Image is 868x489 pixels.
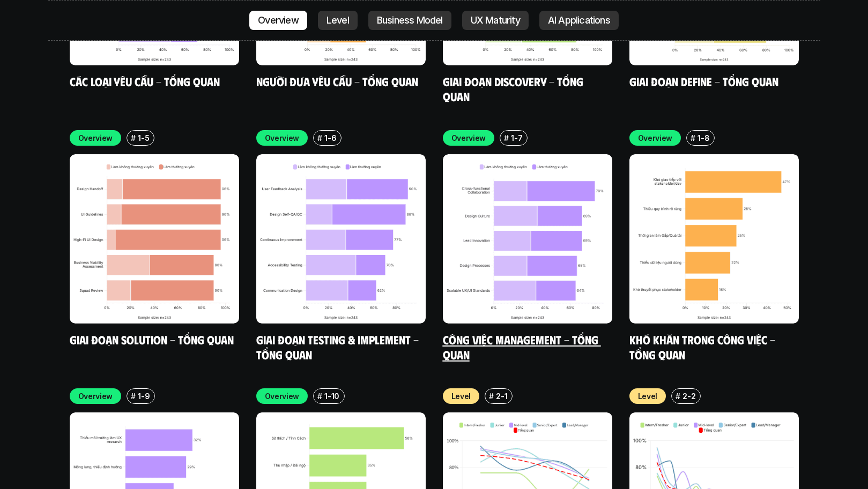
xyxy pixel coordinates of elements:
a: Giai đoạn Testing & Implement - Tổng quan [256,332,421,362]
p: 1-9 [138,390,150,402]
p: UX Maturity [471,15,520,26]
h6: # [504,134,509,142]
h6: # [676,392,680,400]
a: Giai đoạn Solution - Tổng quan [70,332,234,347]
p: AI Applications [548,15,610,26]
a: AI Applications [539,11,619,30]
a: Level [318,11,358,30]
p: 1-5 [138,132,149,144]
a: UX Maturity [462,11,529,30]
h6: # [489,392,494,400]
h6: # [317,134,322,142]
p: Level [638,390,658,402]
a: Khó khăn trong công việc - Tổng quan [629,332,778,362]
p: Overview [265,390,300,402]
p: Overview [638,132,673,144]
p: Level [327,15,349,26]
p: Overview [258,15,299,26]
a: Overview [249,11,307,30]
p: Level [451,390,471,402]
p: Overview [451,132,486,144]
h6: # [691,134,695,142]
p: 1-6 [324,132,336,144]
p: Overview [78,390,113,402]
p: 2-1 [496,390,507,402]
a: Giai đoạn Discovery - Tổng quan [443,74,586,103]
p: 1-8 [698,132,709,144]
p: 2-2 [682,390,695,402]
a: Công việc Management - Tổng quan [443,332,601,362]
h6: # [131,134,136,142]
a: Người đưa yêu cầu - Tổng quan [256,74,418,88]
h6: # [317,392,322,400]
p: Overview [265,132,300,144]
p: 1-10 [324,390,339,402]
p: Overview [78,132,113,144]
a: Business Model [368,11,451,30]
h6: # [131,392,136,400]
a: Giai đoạn Define - Tổng quan [629,74,778,88]
p: Business Model [377,15,443,26]
p: 1-7 [511,132,522,144]
a: Các loại yêu cầu - Tổng quan [70,74,220,88]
